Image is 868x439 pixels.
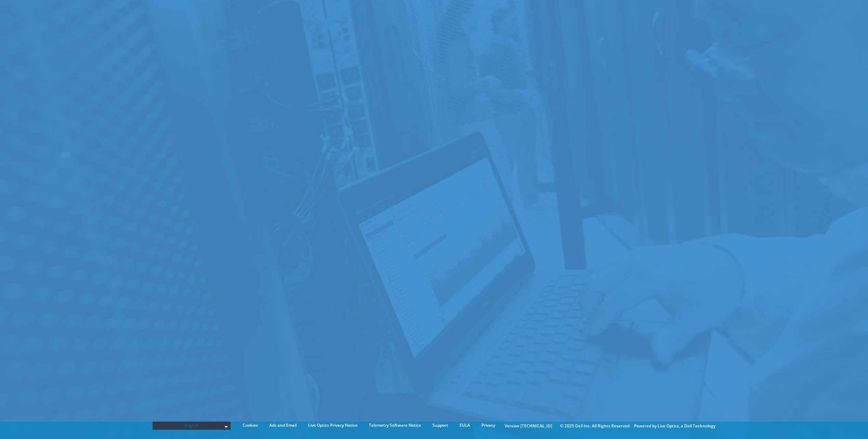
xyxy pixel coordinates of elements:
[476,422,500,429] a: Privacy
[634,422,715,430] li: Powered by Live Optics, a Dell Technology
[264,422,302,429] a: Ads and Email
[303,422,363,429] a: Live Optics Privacy Notice
[237,422,263,429] a: Cookies
[501,422,556,430] li: Version [TECHNICAL_ID]
[364,422,426,429] a: Telemetry Software Notice
[454,422,475,429] a: EULA
[427,422,453,429] a: Support
[557,422,633,430] li: © 2025 Dell Inc. All Rights Reserved
[156,422,227,430] span: English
